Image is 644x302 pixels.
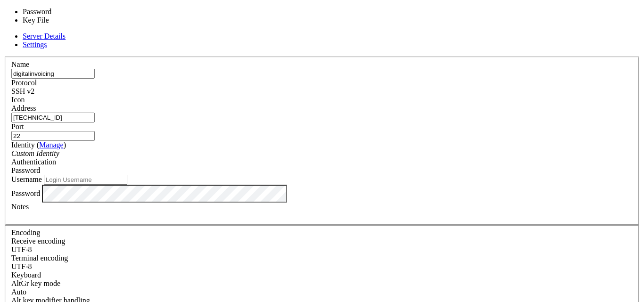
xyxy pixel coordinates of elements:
span: SSH v2 [11,87,34,95]
input: Server Name [11,69,95,79]
div: UTF-8 [11,262,633,271]
label: Username [11,175,42,183]
a: Settings [23,41,47,49]
span: UTF-8 [11,245,32,253]
input: Host Name or IP [11,113,95,122]
div: Password [11,166,633,175]
label: Keyboard [11,271,41,279]
label: Address [11,104,36,112]
div: Custom Identity [11,149,633,158]
div: Auto [11,288,633,296]
label: Authentication [11,158,56,166]
span: ( ) [37,141,66,149]
label: Encoding [11,229,40,237]
span: Auto [11,288,26,296]
a: Manage [39,141,64,149]
label: Port [11,122,24,131]
span: Password [11,166,40,174]
div: UTF-8 [11,245,633,254]
label: Protocol [11,79,37,87]
label: Set the expected encoding for data received from the host. If the encodings do not match, visual ... [11,237,65,245]
label: Identity [11,141,66,149]
input: Port Number [11,131,95,141]
label: Icon [11,96,25,104]
label: Password [11,189,40,197]
span: UTF-8 [11,262,32,270]
i: Custom Identity [11,149,59,157]
li: Key File [23,16,99,24]
label: Set the expected encoding for data received from the host. If the encodings do not match, visual ... [11,279,60,287]
li: Password [23,8,99,16]
input: Login Username [44,175,127,185]
div: SSH v2 [11,87,633,96]
label: Name [11,60,29,68]
label: Notes [11,203,29,211]
label: The default terminal encoding. ISO-2022 enables character map translations (like graphics maps). ... [11,254,68,262]
a: Server Details [23,32,66,40]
